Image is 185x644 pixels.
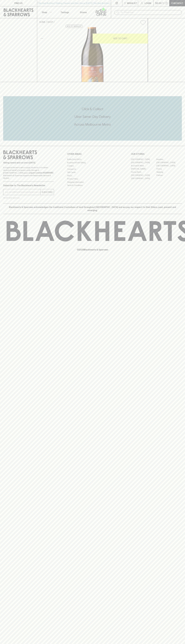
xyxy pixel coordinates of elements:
[131,158,156,161] a: [GEOGRAPHIC_DATA]
[14,2,23,5] p: FIND US
[61,11,69,14] p: Tastings
[156,158,182,161] a: Braddon
[131,161,156,164] a: [GEOGRAPHIC_DATA]
[131,177,156,180] a: [GEOGRAPHIC_DATA]
[65,25,83,28] button: Add to wishlist
[80,11,87,14] p: Stores
[156,161,182,164] a: [GEOGRAPHIC_DATA]
[3,114,182,119] h5: Uber Same-Day Delivery
[3,184,54,187] p: Subscribe to The Blackhearts Newsletter
[29,172,53,174] strong: Liquor License #32064953
[127,2,137,5] p: Wishlist
[42,191,53,194] p: SUBSCRIBE
[67,158,118,161] a: Bottle Drop FAQ's
[67,164,118,167] a: Careers
[121,10,180,15] input: Try "Pinot noir"
[166,2,167,4] p: 0
[113,37,127,40] p: ADD TO CART
[67,167,118,171] a: Contact Us
[67,171,118,174] a: Gift Cards
[41,189,54,195] button: SUBSCRIBE
[131,170,156,174] a: Fitzroy North
[39,21,45,23] a: HOME
[67,161,118,164] a: Business & Bulk Gifting
[67,174,118,177] a: FAQ's
[42,11,47,14] p: Shop
[67,152,118,156] p: OTHER AREAS
[156,164,182,167] a: [GEOGRAPHIC_DATA]
[156,170,182,174] a: Geelong
[67,177,118,180] a: Privacy Policy
[56,6,74,18] a: Tastings
[155,2,162,5] p: $0.00
[156,174,182,177] a: Prahran
[3,166,54,179] p: It is against the law to sell or supply alcohol to, or to obtain alcohol on behalf of a person un...
[3,161,54,164] p: Sibling owned and run since [DATE]
[131,164,156,167] a: Brunswick West
[171,2,183,5] p: Checkout
[67,180,118,184] a: Shipping Information
[3,96,182,141] div: Call to action block
[145,2,151,5] p: Login
[5,206,180,212] p: Blackhearts & Sparrows acknowledges the traditional Custodians of land throughout [GEOGRAPHIC_DAT...
[3,197,54,199] p: We will never spam you
[3,107,182,111] h5: Click & Collect
[3,122,182,127] h5: Across Melbourne Metro
[131,174,156,177] a: [GEOGRAPHIC_DATA]
[37,27,148,82] img: 40526.png
[67,184,118,187] a: Terms & Conditions
[37,6,56,18] button: Shop
[5,190,40,194] input: e.g. jane@blackheartsandsparrows.com.au
[156,167,182,170] a: Fitzroy
[74,6,93,18] a: Stores
[47,21,53,23] a: SHOP
[131,167,156,170] a: [PERSON_NAME]
[131,152,182,156] p: OUR STORES
[93,34,148,43] button: ADD TO CART
[139,19,147,26] button: Add to wishlist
